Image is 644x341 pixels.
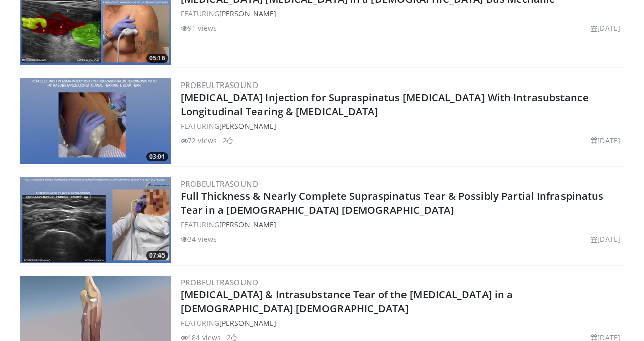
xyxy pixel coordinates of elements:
div: FEATURING [181,121,624,131]
div: FEATURING [181,219,624,230]
a: 07:45 [20,177,171,263]
span: 07:45 [146,251,168,260]
li: 91 views [181,23,217,33]
li: 2 [223,135,233,146]
img: 7f0b068a-a09a-4d88-94e5-a93ce88149a4.300x170_q85_crop-smart_upscale.jpg [20,78,171,164]
a: Full Thickness & Nearly Complete Supraspinatus Tear & Possibly Partial Infraspinatus Tear in a [D... [181,189,603,217]
a: [MEDICAL_DATA] Injection for Supraspinatus [MEDICAL_DATA] With Intrasubstance Longitudinal Tearin... [181,91,589,118]
span: 05:16 [146,54,168,63]
li: [DATE] [591,234,620,244]
a: 03:01 [20,78,171,164]
span: 03:01 [146,152,168,161]
li: 34 views [181,234,217,244]
li: 72 views [181,135,217,146]
img: 3f23a37d-d848-4a44-9669-4afd700cd945.300x170_q85_crop-smart_upscale.jpg [20,177,171,263]
li: [DATE] [591,23,620,33]
a: [PERSON_NAME] [219,220,276,229]
a: Probeultrasound [181,80,258,90]
div: FEATURING [181,318,624,328]
a: [PERSON_NAME] [219,318,276,328]
div: FEATURING [181,8,624,19]
li: [DATE] [591,135,620,146]
a: Probeultrasound [181,277,258,287]
a: [PERSON_NAME] [219,9,276,18]
a: Probeultrasound [181,179,258,189]
a: [PERSON_NAME] [219,121,276,131]
a: [MEDICAL_DATA] & Intrasubstance Tear of the [MEDICAL_DATA] in a [DEMOGRAPHIC_DATA] [DEMOGRAPHIC_D... [181,288,513,315]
